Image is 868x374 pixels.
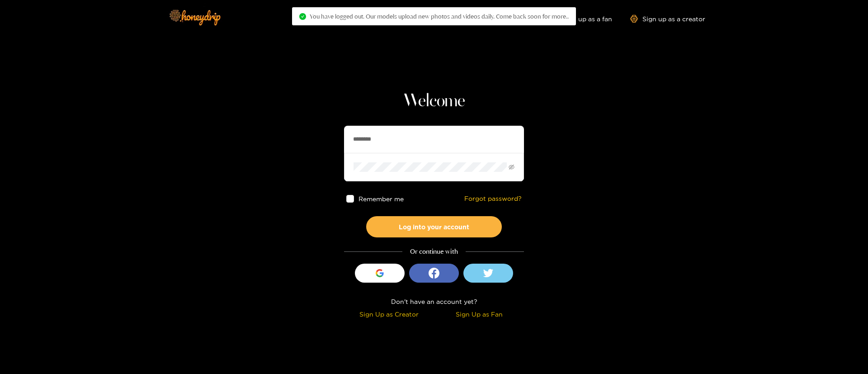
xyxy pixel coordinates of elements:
div: Or continue with [344,246,524,257]
span: eye-invisible [509,164,514,170]
a: Sign up as a fan [550,15,612,23]
a: Sign up as a creator [630,15,705,23]
h1: Welcome [344,90,524,112]
button: Log into your account [366,216,502,237]
div: Sign Up as Fan [436,309,522,319]
a: Forgot password? [464,195,522,203]
span: check-circle [299,13,306,20]
span: Remember me [359,195,404,202]
div: Don't have an account yet? [344,296,524,307]
span: You have logged out. Our models upload new photos and videos daily. Come back soon for more.. [310,13,569,20]
div: Sign Up as Creator [346,309,432,319]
